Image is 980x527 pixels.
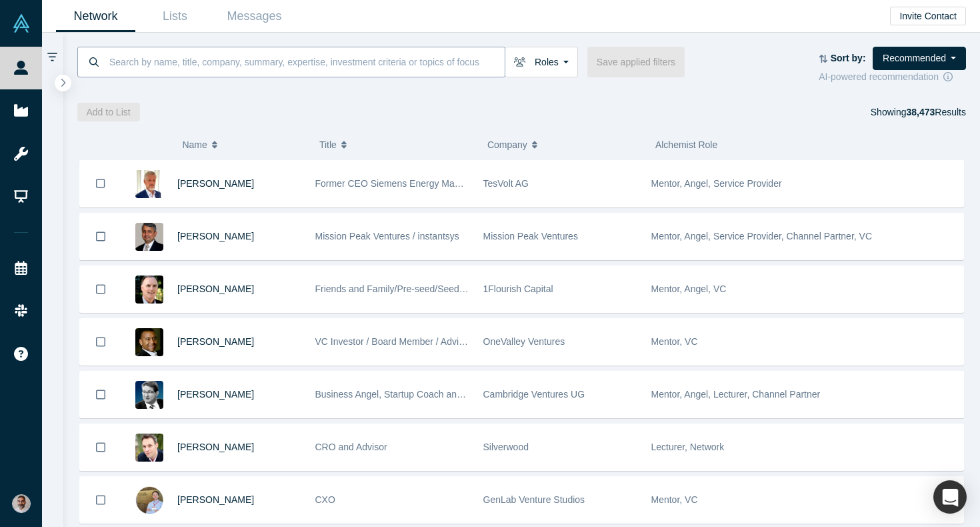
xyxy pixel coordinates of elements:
span: TesVolt AG [483,178,529,189]
a: [PERSON_NAME] [177,336,254,347]
span: Mission Peak Ventures / instantsys [315,231,459,241]
img: Ralf Christian's Profile Image [135,170,163,198]
button: Bookmark [80,319,121,365]
img: Juan Scarlett's Profile Image [135,328,163,356]
img: Alexander Shartsis's Profile Image [135,434,163,462]
span: Business Angel, Startup Coach and best-selling author [315,389,541,400]
a: Messages [215,1,294,32]
img: Jeremy Geiger's Profile Image [135,486,163,514]
strong: 38,473 [906,107,935,117]
img: Alchemist Vault Logo [12,14,31,33]
span: OneValley Ventures [483,336,565,347]
span: Mentor, Angel, Lecturer, Channel Partner [651,389,821,400]
button: Recommended [873,47,966,70]
a: [PERSON_NAME] [177,494,254,505]
img: Martin Giese's Profile Image [135,381,163,409]
a: Network [56,1,135,32]
span: Mentor, Angel, Service Provider [651,178,782,189]
span: Title [319,131,337,159]
span: Alchemist Role [655,139,717,150]
span: Former CEO Siemens Energy Management Division of SIEMENS AG [315,178,602,189]
button: Bookmark [80,160,121,207]
input: Search by name, title, company, summary, expertise, investment criteria or topics of focus [108,46,505,77]
a: [PERSON_NAME] [177,442,254,452]
button: Bookmark [80,424,121,470]
img: Vipin Chawla's Profile Image [135,223,163,251]
span: Mentor, VC [651,336,698,347]
span: Name [182,131,207,159]
div: Showing [871,103,966,121]
img: Gotam Bhardwaj's Account [12,494,31,513]
span: 1Flourish Capital [483,284,553,294]
a: [PERSON_NAME] [177,231,254,241]
button: Roles [505,47,578,77]
button: Name [182,131,305,159]
span: Company [487,131,527,159]
span: GenLab Venture Studios [483,494,585,505]
a: [PERSON_NAME] [177,178,254,189]
span: Mentor, Angel, Service Provider, Channel Partner, VC [651,231,873,241]
span: Friends and Family/Pre-seed/Seed Angel and VC Investor [315,284,555,294]
button: Bookmark [80,213,121,259]
a: Lists [135,1,215,32]
span: Mentor, VC [651,494,698,505]
span: Lecturer, Network [651,442,725,452]
span: VC Investor / Board Member / Advisor [315,336,472,347]
span: Silverwood [483,442,529,452]
button: Save applied filters [587,47,685,77]
button: Add to List [77,103,140,121]
span: Mission Peak Ventures [483,231,578,241]
button: Invite Contact [890,7,966,25]
span: CXO [315,494,335,505]
button: Bookmark [80,372,121,418]
div: AI-powered recommendation [819,70,966,84]
span: Cambridge Ventures UG [483,389,585,400]
span: Mentor, Angel, VC [651,284,727,294]
strong: Sort by: [831,53,866,63]
span: CRO and Advisor [315,442,387,452]
a: [PERSON_NAME] [177,389,254,400]
button: Bookmark [80,477,121,523]
button: Title [319,131,473,159]
span: Results [906,107,966,117]
img: David Lane's Profile Image [135,276,163,304]
button: Bookmark [80,266,121,312]
button: Company [487,131,641,159]
a: [PERSON_NAME] [177,284,254,294]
